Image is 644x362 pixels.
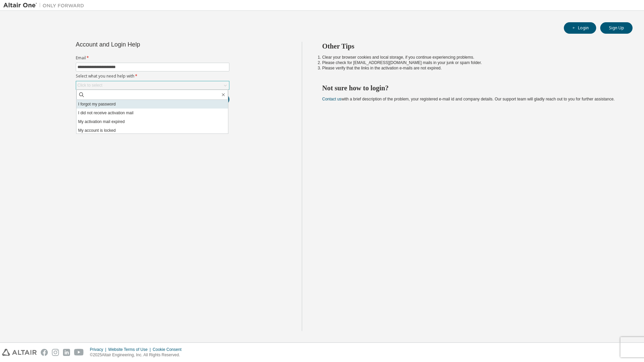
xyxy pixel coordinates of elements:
button: Login [564,22,596,34]
li: Clear your browser cookies and local storage, if you continue experiencing problems. [322,55,621,60]
div: Website Terms of Use [108,347,153,352]
h2: Not sure how to login? [322,84,621,92]
img: instagram.svg [52,349,59,356]
div: Cookie Consent [153,347,185,352]
img: youtube.svg [74,349,84,356]
img: Altair One [3,2,88,9]
img: altair_logo.svg [2,349,37,356]
p: © 2025 Altair Engineering, Inc. All Rights Reserved. [90,352,186,358]
li: Please check for [EMAIL_ADDRESS][DOMAIN_NAME] mails in your junk or spam folder. [322,60,621,65]
li: I forgot my password [76,100,228,109]
a: Contact us [322,97,342,101]
label: Select what you need help with [76,73,229,79]
button: Sign Up [600,22,633,34]
li: Please verify that the links in the activation e-mails are not expired. [322,65,621,71]
div: Click to select [77,83,102,88]
div: Account and Login Help [76,42,199,47]
div: Click to select [76,81,229,89]
span: with a brief description of the problem, your registered e-mail id and company details. Our suppo... [322,97,615,101]
h2: Other Tips [322,42,621,51]
img: linkedin.svg [63,349,70,356]
img: facebook.svg [41,349,48,356]
label: Email [76,55,229,61]
div: Privacy [90,347,108,352]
